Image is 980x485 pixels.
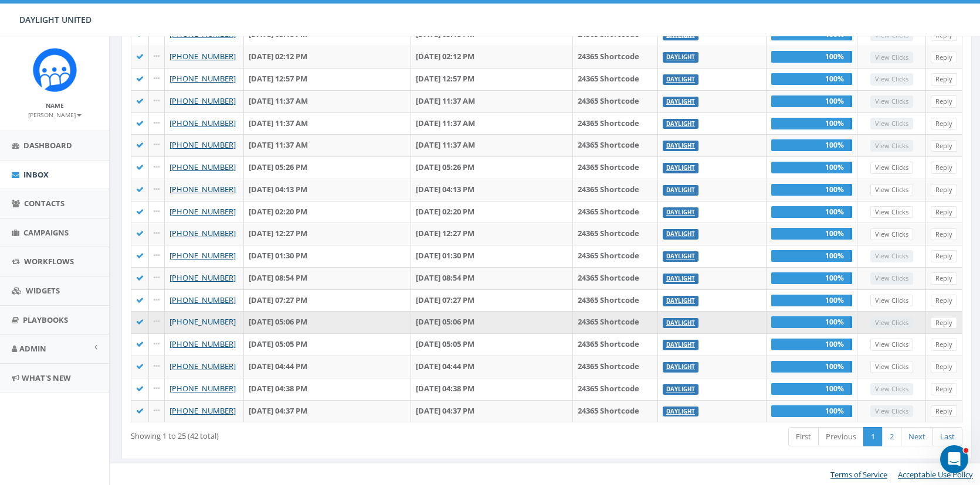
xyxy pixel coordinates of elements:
a: DAYLIGHT [666,275,695,282]
a: DAYLIGHT [666,230,695,238]
td: 24365 Shortcode [573,46,658,68]
a: View Clicks [870,295,913,307]
span: Admin [19,343,46,354]
td: [DATE] 11:37 AM [244,134,411,156]
a: [PHONE_NUMBER] [169,405,236,416]
td: 24365 Shortcode [573,201,658,223]
td: 24365 Shortcode [573,245,658,267]
a: Reply [931,405,957,418]
td: [DATE] 01:30 PM [244,245,411,267]
a: [PHONE_NUMBER] [169,295,236,305]
a: DAYLIGHT [666,120,695,128]
a: View Clicks [870,206,913,218]
a: Last [932,427,962,446]
div: 100% [771,184,852,196]
td: 24365 Shortcode [573,333,658,356]
a: [PHONE_NUMBER] [169,206,236,217]
a: First [788,427,819,446]
td: 24365 Shortcode [573,400,658,422]
a: View Clicks [870,361,913,373]
a: DAYLIGHT [666,408,695,415]
a: [PHONE_NUMBER] [169,272,236,283]
a: [PHONE_NUMBER] [169,51,236,62]
td: [DATE] 07:27 PM [411,289,573,312]
div: 100% [771,95,852,107]
span: Campaigns [23,227,69,238]
span: Playbooks [23,315,68,325]
small: Name [46,101,64,110]
img: Rally_Corp_Icon.png [33,48,77,92]
td: [DATE] 05:06 PM [411,311,573,333]
a: [PHONE_NUMBER] [169,162,236,172]
a: DAYLIGHT [666,98,695,105]
a: Reply [931,383,957,395]
a: View Clicks [870,184,913,196]
a: View Clicks [870,339,913,351]
a: DAYLIGHT [666,252,695,260]
a: [PHONE_NUMBER] [169,95,236,106]
a: Reply [931,228,957,241]
a: [PHONE_NUMBER] [169,184,236,194]
span: DAYLIGHT UNITED [19,14,91,25]
td: [DATE] 12:57 PM [411,68,573,90]
a: Reply [931,184,957,196]
a: [PHONE_NUMBER] [169,118,236,128]
a: Reply [931,140,957,152]
td: 24365 Shortcode [573,289,658,312]
a: Terms of Service [830,469,887,480]
div: 100% [771,228,852,240]
a: Reply [931,317,957,329]
td: [DATE] 04:37 PM [411,400,573,422]
td: 24365 Shortcode [573,112,658,135]
td: [DATE] 04:44 PM [411,356,573,378]
td: [DATE] 04:13 PM [244,179,411,201]
a: Reply [931,162,957,174]
a: 2 [882,427,901,446]
div: Showing 1 to 25 (42 total) [131,426,467,442]
a: DAYLIGHT [666,341,695,349]
a: View Clicks [870,228,913,241]
div: 100% [771,272,852,284]
td: [DATE] 05:26 PM [411,156,573,179]
td: [DATE] 08:54 PM [411,267,573,289]
a: DAYLIGHT [666,319,695,326]
td: [DATE] 11:37 AM [244,112,411,135]
td: [DATE] 11:37 AM [411,112,573,135]
td: [DATE] 08:54 PM [244,267,411,289]
span: Dashboard [23,140,72,151]
div: 100% [771,51,852,63]
a: Acceptable Use Policy [898,469,973,480]
a: Reply [931,206,957,218]
a: [PHONE_NUMBER] [169,139,236,150]
a: 1 [863,427,883,446]
a: Next [901,427,933,446]
td: 24365 Shortcode [573,223,658,245]
td: 24365 Shortcode [573,378,658,400]
td: [DATE] 02:12 PM [411,46,573,68]
td: [DATE] 11:37 AM [411,134,573,156]
td: [DATE] 02:20 PM [411,201,573,223]
div: 100% [771,162,852,173]
td: 24365 Shortcode [573,156,658,179]
td: 24365 Shortcode [573,267,658,289]
div: 100% [771,339,852,350]
td: [DATE] 01:30 PM [411,245,573,267]
a: Reply [931,295,957,307]
a: [PHONE_NUMBER] [169,361,236,371]
a: DAYLIGHT [666,297,695,305]
small: [PERSON_NAME] [28,111,82,119]
a: DAYLIGHT [666,53,695,61]
td: 24365 Shortcode [573,311,658,333]
td: [DATE] 12:27 PM [411,223,573,245]
td: 24365 Shortcode [573,356,658,378]
td: [DATE] 11:37 AM [244,90,411,112]
div: 100% [771,139,852,151]
span: What's New [22,373,71,383]
div: 100% [771,383,852,395]
div: 100% [771,73,852,85]
td: [DATE] 04:13 PM [411,179,573,201]
a: Reply [931,118,957,130]
td: [DATE] 04:37 PM [244,400,411,422]
td: 24365 Shortcode [573,134,658,156]
td: [DATE] 07:27 PM [244,289,411,312]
